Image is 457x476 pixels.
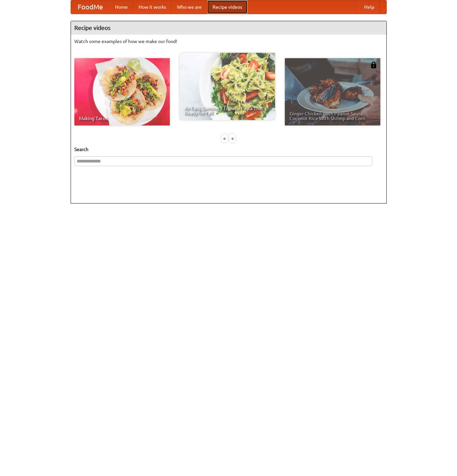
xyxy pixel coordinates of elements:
a: FoodMe [71,0,110,14]
span: Making Tacos [79,116,165,121]
div: « [222,134,228,143]
a: Help [359,0,380,14]
h5: Search [74,146,383,153]
a: Who we are [172,0,207,14]
a: Making Tacos [74,58,170,125]
div: » [229,134,235,143]
img: 483408.png [370,62,377,68]
p: Watch some examples of how we make our food! [74,38,383,45]
a: An Easy, Summery Tomato Pasta That's Ready for Fall [180,53,275,120]
a: How it works [133,0,172,14]
a: Home [110,0,133,14]
span: An Easy, Summery Tomato Pasta That's Ready for Fall [184,106,270,115]
h4: Recipe videos [71,21,386,35]
a: Recipe videos [207,0,247,14]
